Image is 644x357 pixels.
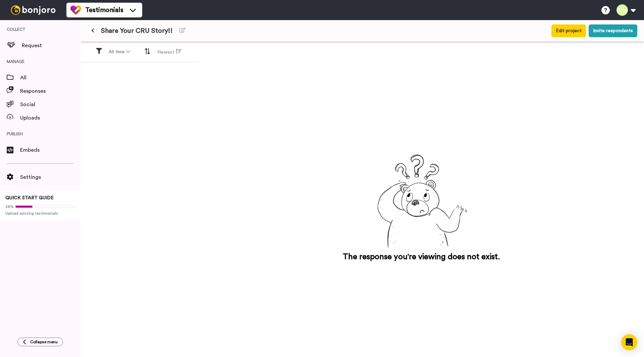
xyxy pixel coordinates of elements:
button: Invite respondents [589,24,637,37]
span: 28% [5,204,14,209]
span: Uploads [20,114,80,122]
span: Testimonials [85,5,123,15]
img: confused-joro.png [375,152,467,249]
img: tm-color.svg [70,5,81,15]
span: Embeds [20,146,80,154]
button: Newest [153,46,186,58]
img: bj-logo-header-white.svg [8,5,58,15]
span: Collapse menu [30,339,58,345]
span: Upload existing testimonials [5,211,75,216]
div: Open Intercom Messenger [621,334,637,350]
button: All time [105,46,134,58]
button: Edit project [551,24,586,37]
span: All [20,74,80,82]
span: Settings [20,173,80,181]
span: Share Your CRU Story!! [101,26,173,35]
span: Request [22,42,80,50]
span: Social [20,100,80,109]
span: Responses [20,87,80,95]
span: QUICK START GUIDE [5,196,54,200]
button: Collapse menu [17,338,63,346]
p: The response you're viewing does not exist. [339,249,504,265]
